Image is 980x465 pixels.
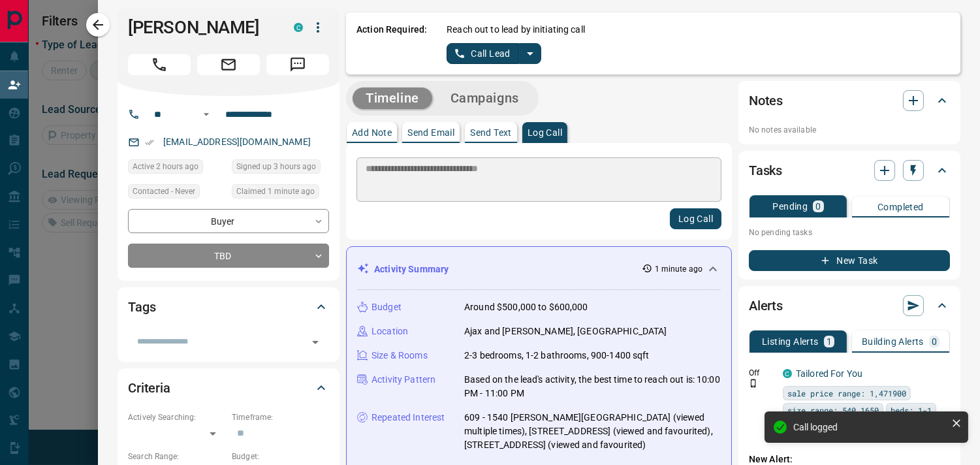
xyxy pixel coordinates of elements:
p: No notes available [749,124,950,136]
span: Email [197,54,260,75]
span: size range: 540,1650 [787,404,879,417]
p: Budget [371,300,402,314]
span: sale price range: 1,471900 [787,387,906,400]
p: Around $500,000 to $600,000 [464,300,588,314]
span: Call [128,54,191,75]
div: Notes [749,85,950,116]
h2: Alerts [749,295,783,316]
p: Action Required: [356,23,427,64]
p: Activity Summary [374,263,449,276]
div: Buyer [128,209,329,233]
h2: Notes [749,90,783,111]
div: Criteria [128,372,329,404]
p: 609 - 1540 [PERSON_NAME][GEOGRAPHIC_DATA] (viewed multiple times), [STREET_ADDRESS] (viewed and f... [464,411,721,452]
button: Open [198,106,214,122]
p: Ajax and [PERSON_NAME], [GEOGRAPHIC_DATA] [464,325,667,338]
svg: Email Verified [145,138,154,147]
p: 2-3 bedrooms, 1-2 bathrooms, 900-1400 sqft [464,349,650,362]
h2: Tasks [749,160,782,181]
p: Actively Searching: [128,411,225,423]
div: condos.ca [783,369,792,378]
p: Building Alerts [862,337,924,346]
button: Campaigns [437,88,532,109]
h2: Tags [128,297,155,317]
div: Alerts [749,290,950,321]
p: Repeated Interest [371,411,445,425]
button: Call Lead [447,43,519,64]
p: 0 [932,337,937,346]
p: Send Email [407,128,454,137]
p: Timeframe: [232,411,329,423]
span: Active 2 hours ago [133,160,198,173]
p: Size & Rooms [371,349,428,362]
a: [EMAIL_ADDRESS][DOMAIN_NAME] [163,136,311,147]
button: Timeline [353,88,432,109]
div: Call logged [793,422,946,432]
p: 1 [827,337,832,346]
h1: [PERSON_NAME] [128,17,274,38]
span: Signed up 3 hours ago [236,160,316,173]
a: Tailored For You [796,368,862,379]
p: Budget: [232,451,329,462]
div: Tasks [749,155,950,186]
div: Tue Sep 16 2025 [232,159,329,178]
p: Pending [772,202,808,211]
p: Activity Pattern [371,373,435,387]
span: Contacted - Never [133,185,195,198]
p: Location [371,325,408,338]
p: Log Call [528,128,562,137]
div: Wed Sep 17 2025 [232,184,329,202]
p: Search Range: [128,451,225,462]
svg: Push Notification Only [749,379,758,388]
p: Completed [877,202,924,212]
p: Add Note [352,128,392,137]
h2: Criteria [128,377,170,398]
div: Tags [128,291,329,323]
p: 1 minute ago [655,263,703,275]
p: Send Text [470,128,512,137]
div: split button [447,43,541,64]
p: Listing Alerts [762,337,819,346]
span: Message [266,54,329,75]
div: Activity Summary1 minute ago [357,257,721,281]
div: Tue Sep 16 2025 [128,159,225,178]
span: Claimed 1 minute ago [236,185,315,198]
p: No pending tasks [749,223,950,242]
button: New Task [749,250,950,271]
p: Reach out to lead by initiating call [447,23,585,37]
span: beds: 1-1 [891,404,932,417]
p: Off [749,367,775,379]
button: Open [306,333,324,351]
button: Log Call [670,208,721,229]
p: 0 [815,202,821,211]
div: condos.ca [294,23,303,32]
p: Based on the lead's activity, the best time to reach out is: 10:00 PM - 11:00 PM [464,373,721,400]
div: TBD [128,244,329,268]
